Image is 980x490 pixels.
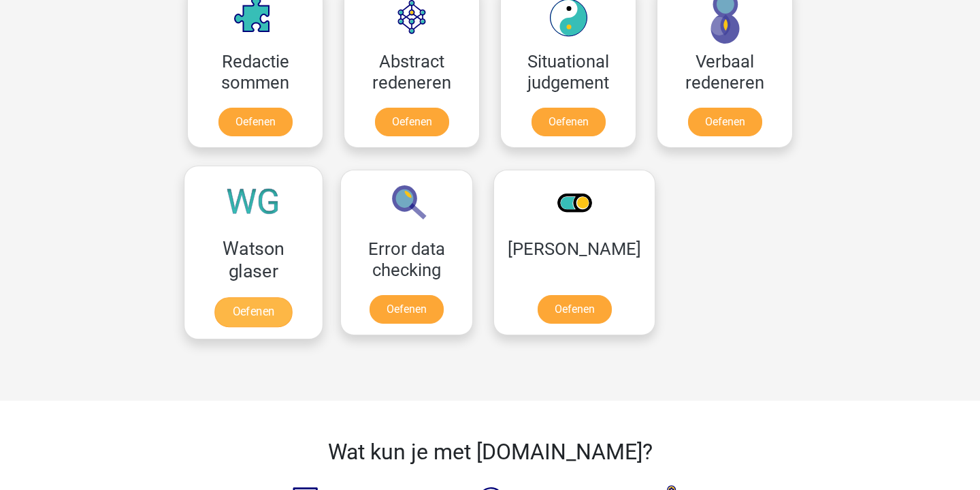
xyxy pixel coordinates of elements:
[214,297,292,327] a: Oefenen
[370,295,444,324] a: Oefenen
[375,108,449,136] a: Oefenen
[218,108,293,136] a: Oefenen
[532,108,606,136] a: Oefenen
[538,295,612,324] a: Oefenen
[688,108,762,136] a: Oefenen
[228,439,752,465] h2: Wat kun je met [DOMAIN_NAME]?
